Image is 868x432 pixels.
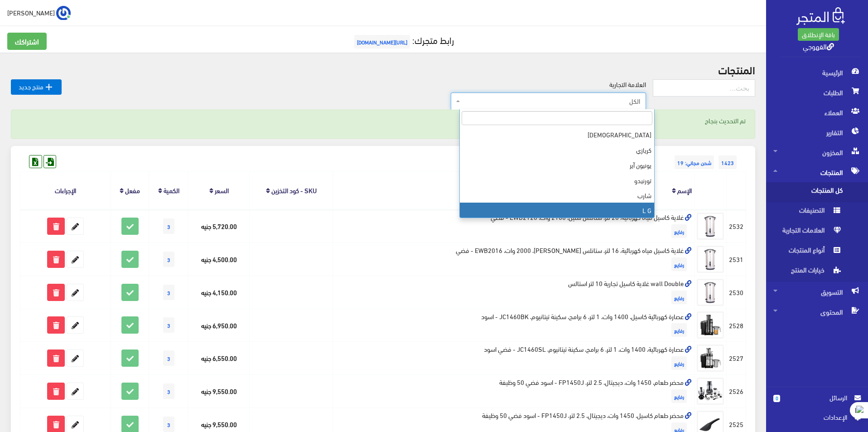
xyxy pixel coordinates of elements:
[11,63,755,75] h2: المنتجات
[7,5,71,20] a: ... [PERSON_NAME]
[766,83,868,102] a: الطلبات
[803,39,834,53] a: القهوجي
[773,83,861,102] span: الطلبات
[451,92,646,110] span: الكل
[20,116,746,126] p: تم التحديث بنجاح
[727,243,746,276] td: 2531
[56,6,71,20] img: ...
[766,102,868,122] a: العملاء
[798,28,839,41] a: باقة الإنطلاق
[333,209,694,243] td: غلاية كاسيل مياه كهربائية، 20 لتر، ستانلس ستيل، 2100 وات، EWB2120 - فضي
[697,246,724,273] img: ghlay-myah-khrbayy-16-ltr-stanls-styl-2000-oat-ewb2016-fdy.jpg
[773,122,861,142] span: التقارير
[7,7,55,18] span: [PERSON_NAME]
[671,323,687,337] span: رفايع
[333,243,694,276] td: غلاية كاسيل مياه كهربائية، 16 لتر، ستانلس [PERSON_NAME]، 2000 وات، EWB2016 - فضي
[773,182,842,202] span: كل المنتجات
[697,378,724,405] img: mhdr-taaam-1450-oat-dygytal-25-ltr-fp1450j-asod-fdy-50-othyf.jpg
[460,127,654,142] li: [DEMOGRAPHIC_DATA]
[773,63,861,83] span: الرئيسية
[675,155,714,169] span: شحن مجاني: 19
[333,276,694,309] td: wall Double غلایة كاسيل تجاریة 10 لتر استالس
[163,317,174,333] span: 3
[697,311,724,339] img: aasar-khrbayy-1400-oat-1-ltr-6-bramg-skyn-tytanyom-jc1460bk-asod.jpg
[766,302,868,322] a: المحتوى
[766,242,868,262] a: أنواع المنتجات
[163,383,174,399] span: 3
[719,155,737,169] span: 1423
[671,257,687,271] span: رفايع
[460,203,654,218] li: L G
[773,302,861,322] span: المحتوى
[773,412,861,427] a: اﻹعدادات
[773,142,861,162] span: المخزون
[671,291,687,304] span: رفايع
[460,142,654,157] li: كريازي
[188,243,250,276] td: 4,500.00 جنيه
[163,252,174,267] span: 3
[7,33,47,50] a: اشتراكك
[773,202,842,222] span: التصنيفات
[773,222,842,242] span: العلامات التجارية
[773,262,842,282] span: خيارات المنتج
[125,184,140,196] a: مفعل
[333,375,694,408] td: محضر طعام، 1450 وات، ديجيتال، 2.5 لتر، FP1450J - اسود فضي 50 وظيفة
[766,262,868,282] a: خيارات المنتج
[163,350,174,366] span: 3
[11,79,62,95] a: منتج جديد
[773,393,861,412] a: 0 الرسائل
[11,370,45,404] iframe: Drift Widget Chat Controller
[352,31,454,48] a: رابط متجرك:[URL][DOMAIN_NAME]
[671,389,687,403] span: رفايع
[163,218,174,234] span: 3
[354,35,410,49] span: [URL][DOMAIN_NAME]
[787,393,847,403] span: الرسائل
[677,184,692,196] a: الإسم
[796,7,845,25] img: .
[766,202,868,222] a: التصنيفات
[188,276,250,309] td: 4,150.00 جنيه
[609,79,646,89] label: العلامة التجارية
[460,188,654,203] li: شارب
[460,173,654,188] li: تورنيدو
[773,162,861,182] span: المنتجات
[727,276,746,309] td: 2530
[163,285,174,300] span: 3
[766,142,868,162] a: المخزون
[697,279,724,306] img: wall-double-ghlay-tgary-10-ltr-astals.jpg
[727,309,746,342] td: 2528
[271,184,317,196] a: SKU - كود التخزين
[781,412,847,422] span: اﻹعدادات
[671,224,687,238] span: رفايع
[333,342,694,375] td: عصارة كهربائية، 1400 وات، 1 لتر، 6 برامج، سكينة تيتانيوم، JC1460SL - فضي اسود
[766,122,868,142] a: التقارير
[20,172,111,209] th: الإجراءات
[773,242,842,262] span: أنواع المنتجات
[766,182,868,202] a: كل المنتجات
[671,356,687,370] span: رفايع
[462,97,640,106] span: الكل
[188,342,250,375] td: 6,550.00 جنيه
[727,375,746,408] td: 2526
[773,282,861,302] span: التسويق
[164,184,179,196] a: الكمية
[188,309,250,342] td: 6,950.00 جنيه
[215,184,229,196] a: السعر
[727,209,746,243] td: 2532
[766,222,868,242] a: العلامات التجارية
[43,82,54,92] i: 
[766,162,868,182] a: المنتجات
[697,345,724,372] img: aasar-khrbayy-1400-oat-1-ltr-6-bramg-skyn-tytanyom-jc1460sl-fdy-asod.jpg
[188,375,250,408] td: 9,550.00 جنيه
[727,342,746,375] td: 2527
[163,417,174,432] span: 3
[460,157,654,172] li: يونيون آير
[773,395,780,402] span: 0
[333,309,694,342] td: عصارة كهربائية كاسيل، 1400 وات، 1 لتر، 6 برامج، سكينة تيتانيوم، JC1460BK - اسود
[766,63,868,83] a: الرئيسية
[773,102,861,122] span: العملاء
[653,79,755,97] input: بحث...
[188,209,250,243] td: 5,720.00 جنيه
[697,213,724,240] img: ghlay-myah-khrbayy-20-ltr-stanls-styl-2100-oat-ewb2120-fdy.jpg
